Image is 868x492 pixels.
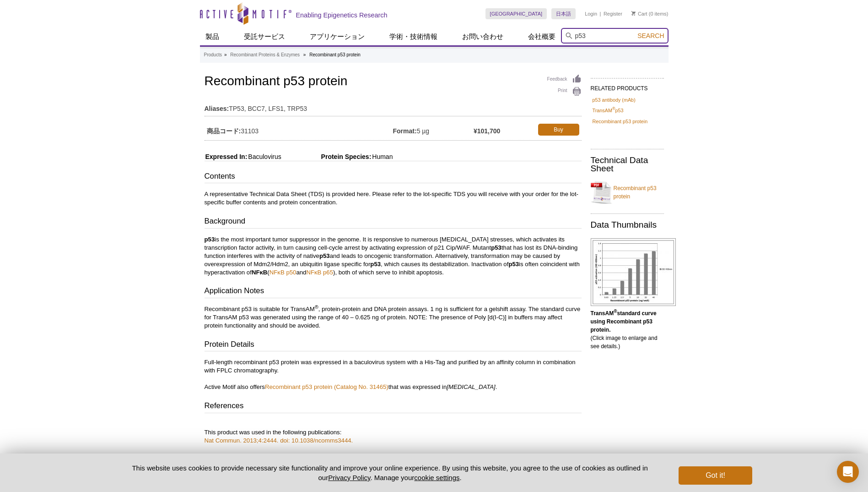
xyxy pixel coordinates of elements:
[204,51,222,59] a: Products
[384,28,443,45] a: 学術・技術情報
[679,466,752,485] button: Got it!
[637,32,664,39] span: Search
[612,107,615,111] sup: ®
[205,358,582,391] p: Full-length recombinant p53 protein was expressed in a baculovirus system with a His-Tag and puri...
[604,11,622,17] a: Register
[315,304,318,310] sup: ®
[591,156,664,173] h2: Technical Data Sheet
[491,244,501,251] strong: p53
[224,52,227,57] li: »
[304,28,370,45] a: アプリケーション
[283,153,372,160] span: Protein Species:
[205,153,248,160] span: Expressed In:
[205,235,582,277] p: is the most important tumor suppressor in the genome. It is responsive to numerous [MEDICAL_DATA]...
[591,238,676,306] img: TransAM<sup>®</sup> standard curve using Recombinant p53 protein.
[205,171,582,184] h3: Contents
[252,269,267,276] strong: NFκB
[205,104,229,113] strong: Aliases:
[265,383,388,390] a: Recombinant p53 protein (Catalog No. 31465)
[205,74,582,90] h1: Recombinant p53 protein
[205,305,582,330] p: Recombinant p53 is suitable for TransAM , protein-protein and DNA protein assays. 1 ng is suffici...
[328,474,370,481] a: Privacy Policy
[393,121,474,138] td: 5 µg
[296,11,388,19] h2: Enabling Epigenetics Research
[591,310,657,333] b: TransAM standard curve using Recombinant p53 protein.
[205,285,582,298] h3: Application Notes
[205,216,582,229] h3: Background
[205,99,582,114] td: TP53, BCC7, LFS1, TRP53
[631,11,636,16] img: Your Cart
[635,32,667,40] button: Search
[523,28,561,45] a: 会社概要
[205,339,582,352] h3: Protein Details
[116,463,664,482] p: This website uses cookies to provide necessary site functionality and improve your online experie...
[309,52,361,57] li: Recombinant p53 protein
[414,474,459,481] button: cookie settings
[600,8,601,19] li: |
[447,383,496,390] i: [MEDICAL_DATA]
[591,221,664,229] h2: Data Thumbnails
[238,28,291,45] a: 受託サービス
[200,28,225,45] a: 製品
[457,28,509,45] a: お問い合わせ
[837,461,859,483] div: Open Intercom Messenger
[205,420,582,445] p: This product was used in the following publications:
[614,309,617,314] sup: ®
[205,236,215,243] strong: p53
[508,261,519,268] strong: p53
[474,127,500,135] strong: ¥101,700
[306,269,333,276] a: NFκB p65
[205,121,393,138] td: 31103
[593,117,648,126] a: Recombinant p53 protein
[485,8,547,19] a: [GEOGRAPHIC_DATA]
[631,11,647,17] a: Cart
[303,52,306,57] li: »
[547,87,582,97] a: Print
[371,153,393,160] span: Human
[370,261,381,268] strong: p53
[247,153,281,160] span: Baculovirus
[591,309,664,350] p: (Click image to enlarge and see details.)
[538,124,579,136] a: Buy
[230,51,300,59] a: Recombinant Proteins & Enzymes
[205,190,582,207] p: A representative Technical Data Sheet (TDS) is provided here. Please refer to the lot-specific TD...
[585,11,597,17] a: Login
[319,252,330,259] strong: p53
[593,106,624,115] a: TransAM®p53
[591,179,664,206] a: Recombinant p53 protein
[205,400,582,413] h3: References
[591,78,664,94] h2: RELATED PRODUCTS
[561,28,669,44] input: Keyword, Cat. No.
[205,437,353,444] a: Nat Commun. 2013;4:2444. doi: 10.1038/ncomms3444.
[270,269,297,276] a: NFκB p50
[551,8,576,19] a: 日本語
[393,127,417,135] strong: Format:
[631,8,669,19] li: (0 items)
[593,96,636,104] a: p53 antibody (mAb)
[207,127,241,135] strong: 商品コード:
[547,74,582,84] a: Feedback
